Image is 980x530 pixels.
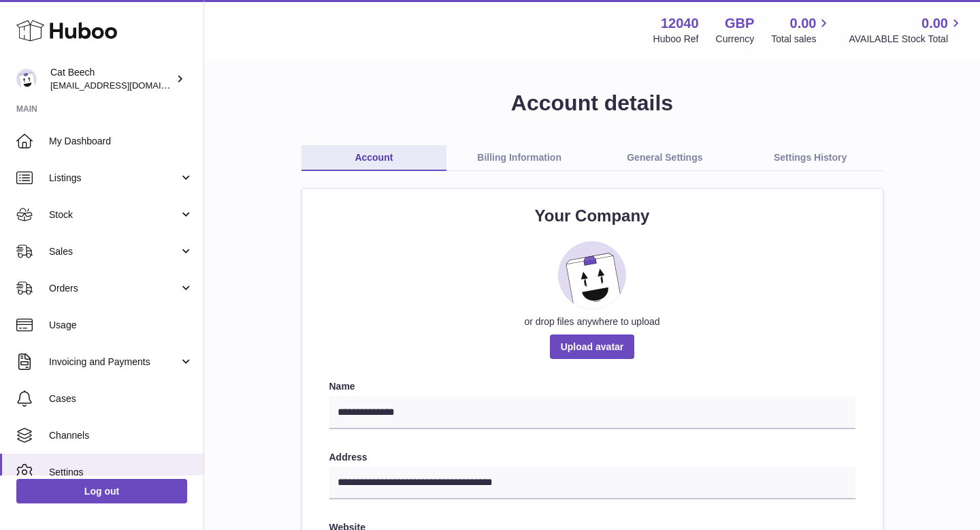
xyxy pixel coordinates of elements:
span: Invoicing and Payments [49,356,179,369]
a: 0.00 Total sales [771,14,832,46]
div: Huboo Ref [653,33,699,46]
span: Cases [49,392,193,405]
span: Orders [49,282,179,295]
span: Upload avatar [550,334,635,359]
span: [EMAIL_ADDRESS][DOMAIN_NAME] [50,80,200,91]
span: AVAILABLE Stock Total [849,33,964,46]
a: Log out [16,479,187,503]
span: Settings [49,466,193,479]
span: 0.00 [790,14,817,33]
a: Billing Information [446,145,592,171]
a: Account [301,145,447,171]
label: Name [329,380,855,393]
h1: Account details [226,89,958,118]
span: My Dashboard [49,135,193,148]
span: Stock [49,208,179,221]
strong: GBP [725,14,754,33]
img: Cat@thetruthbrush.com [16,69,37,89]
a: General Settings [592,145,738,171]
span: Channels [49,429,193,442]
span: Total sales [771,33,832,46]
div: Cat Beech [50,66,173,92]
a: 0.00 AVAILABLE Stock Total [849,14,964,46]
strong: 12040 [661,14,699,33]
a: Settings History [738,145,883,171]
span: Listings [49,172,179,185]
div: Currency [716,33,755,46]
div: or drop files anywhere to upload [329,315,855,328]
img: placeholder_image.svg [558,241,626,309]
h2: Your Company [329,205,855,227]
span: Usage [49,319,193,332]
span: Sales [49,245,179,258]
span: 0.00 [921,14,948,33]
label: Address [329,451,855,464]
